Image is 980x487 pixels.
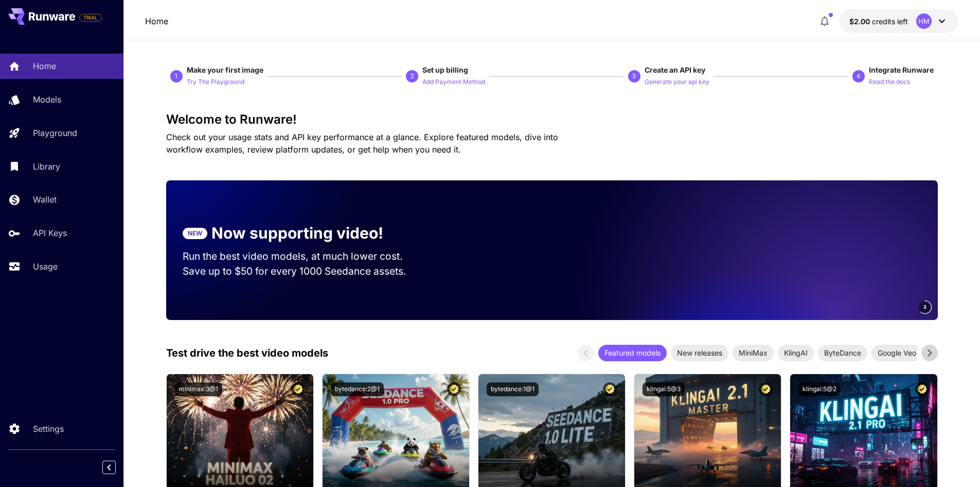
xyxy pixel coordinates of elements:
[183,249,422,264] p: Run the best video models, at much lower cost.
[818,347,867,358] span: ByteDance
[166,112,938,127] h3: Welcome to Runware!
[422,75,485,88] button: Add Payment Method
[869,65,934,74] span: Integrate Runware
[291,382,305,396] button: Certified Model – Vetted for best performance and includes a commercial license.
[671,345,728,361] div: New releases
[33,227,67,239] p: API Keys
[183,264,422,279] p: Save up to $50 for every 1000 Seedance assets.
[839,9,958,33] button: $2.00HM
[411,72,414,81] p: 2
[33,193,57,206] p: Wallet
[110,458,123,477] div: Collapse sidebar
[733,345,774,361] div: MiniMax
[645,75,709,88] button: Generate your api key
[849,17,872,26] span: $2.00
[598,345,667,361] div: Featured models
[872,17,908,26] span: credits left
[818,345,867,361] div: ByteDance
[869,75,910,88] button: Read the docs
[798,382,841,396] button: klingai:5@2
[733,347,774,358] span: MiniMax
[857,72,860,81] p: 4
[645,77,709,87] p: Generate your api key
[80,14,101,22] span: TRIAL
[187,75,244,88] button: Try The Playground
[33,423,64,435] p: Settings
[33,127,77,139] p: Playground
[145,15,168,27] a: Home
[778,347,814,358] span: KlingAI
[487,382,539,396] button: bytedance:1@1
[79,11,102,24] span: Add your payment card to enable full platform functionality.
[102,461,116,474] button: Collapse sidebar
[187,65,263,74] span: Make your first image
[671,347,728,358] span: New releases
[188,229,202,238] p: NEW
[145,15,168,27] nav: breadcrumb
[33,160,60,173] p: Library
[778,345,814,361] div: KlingAI
[211,222,383,245] p: Now supporting video!
[422,77,485,87] p: Add Payment Method
[871,345,922,361] div: Google Veo
[33,60,56,72] p: Home
[759,382,773,396] button: Certified Model – Vetted for best performance and includes a commercial license.
[166,345,328,361] p: Test drive the best video models
[869,77,910,87] p: Read the docs
[643,382,685,396] button: klingai:5@3
[923,303,926,311] span: 3
[603,382,617,396] button: Certified Model – Vetted for best performance and includes a commercial license.
[598,347,667,358] span: Featured models
[187,77,244,87] p: Try The Playground
[849,16,908,27] div: $2.00
[331,382,384,396] button: bytedance:2@1
[871,347,922,358] span: Google Veo
[166,132,558,155] span: Check out your usage stats and API key performance at a glance. Explore featured models, dive int...
[447,382,461,396] button: Certified Model – Vetted for best performance and includes a commercial license.
[33,93,61,106] p: Models
[175,382,222,396] button: minimax:3@1
[33,260,58,273] p: Usage
[645,65,705,74] span: Create an API key
[632,72,636,81] p: 3
[915,382,929,396] button: Certified Model – Vetted for best performance and includes a commercial license.
[422,65,468,74] span: Set up billing
[916,13,932,29] div: HM
[174,72,178,81] p: 1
